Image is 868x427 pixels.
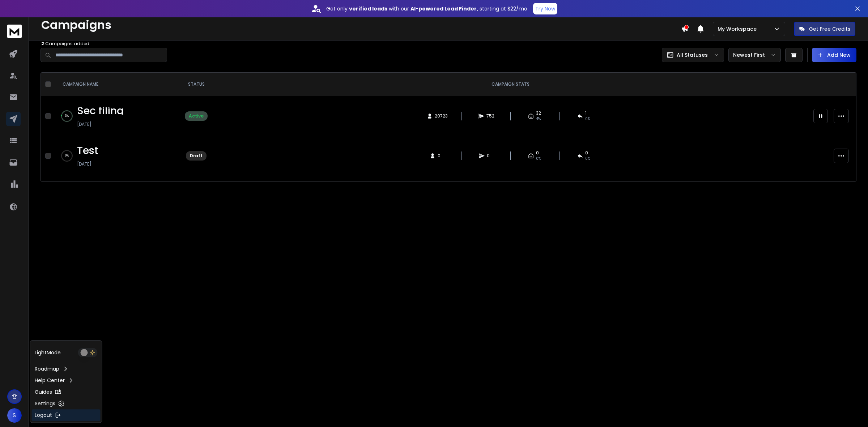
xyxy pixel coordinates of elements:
[536,116,541,122] span: 4 %
[536,156,541,162] span: 0%
[435,113,448,119] span: 20723
[54,96,180,136] td: 3%Sec filing[DATE]
[54,73,180,96] th: CAMPAIGN NAME
[535,5,555,12] p: Try Now
[65,152,69,159] p: 0 %
[487,153,494,159] span: 0
[41,18,681,32] h1: Campaigns
[77,104,124,118] span: Sec filing
[536,150,539,156] span: 0
[585,150,588,156] span: 0
[77,107,124,115] a: Sec filing
[35,349,61,356] p: Light Mode
[41,40,44,47] span: 2
[35,365,59,372] p: Roadmap
[438,153,445,159] span: 0
[32,363,101,375] a: Roadmap
[677,51,708,59] p: All Statuses
[326,5,527,12] p: Get only with our starting at $22/mo
[35,400,55,407] p: Settings
[77,121,124,127] p: [DATE]
[212,73,809,96] th: CAMPAIGN STATS
[7,408,22,423] button: S
[180,73,212,96] th: STATUS
[812,48,856,62] button: Add New
[585,116,590,122] span: 0 %
[35,388,52,396] p: Guides
[728,48,781,62] button: Newest First
[349,5,387,12] strong: verified leads
[7,25,22,38] img: logo
[533,3,557,14] button: Try Now
[536,110,541,116] span: 32
[32,375,101,386] a: Help Center
[190,153,203,159] div: Draft
[794,22,855,36] button: Get Free Credits
[35,411,52,419] p: Logout
[32,386,101,398] a: Guides
[35,377,65,384] p: Help Center
[718,25,759,33] p: My Workspace
[486,113,494,119] span: 752
[77,161,98,167] p: [DATE]
[585,110,587,116] span: 1
[54,136,180,176] td: 0%Test[DATE]
[41,41,681,47] p: Campaigns added
[585,156,590,162] span: 0%
[77,147,98,154] a: Test
[410,5,478,12] strong: AI-powered Lead Finder,
[809,25,850,33] p: Get Free Credits
[77,144,98,158] span: Test
[32,398,101,409] a: Settings
[189,113,204,119] div: Active
[65,112,69,120] p: 3 %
